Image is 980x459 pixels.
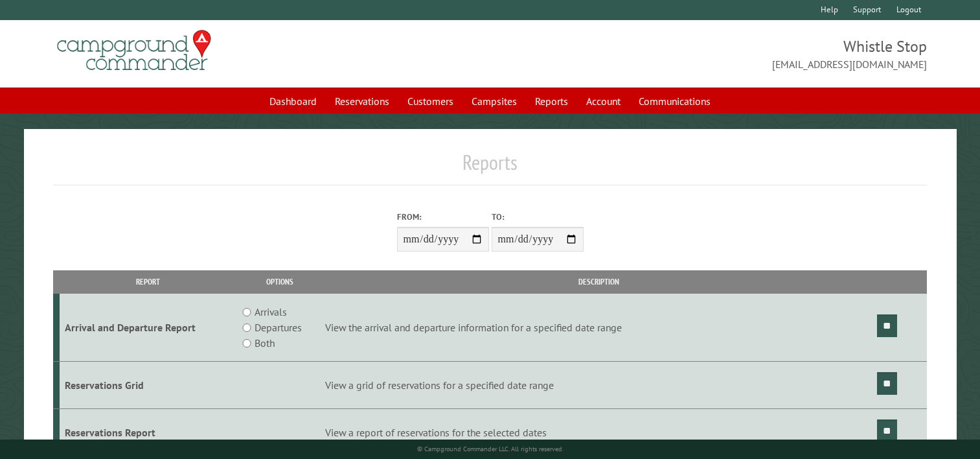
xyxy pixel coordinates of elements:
[53,150,927,185] h1: Reports
[397,211,489,223] label: From:
[323,294,875,362] td: View the arrival and departure information for a specified date range
[400,89,461,113] a: Customers
[237,270,323,293] th: Options
[60,362,237,409] td: Reservations Grid
[527,89,576,113] a: Reports
[631,89,718,113] a: Communications
[60,408,237,456] td: Reservations Report
[327,89,397,113] a: Reservations
[417,445,564,453] small: © Campground Commander LLC. All rights reserved.
[255,335,275,351] label: Both
[60,294,237,362] td: Arrival and Departure Report
[323,270,875,293] th: Description
[323,362,875,409] td: View a grid of reservations for a specified date range
[323,408,875,456] td: View a report of reservations for the selected dates
[578,89,628,113] a: Account
[53,25,215,76] img: Campground Commander
[255,304,287,320] label: Arrivals
[60,270,237,293] th: Report
[262,89,325,113] a: Dashboard
[255,320,302,335] label: Departures
[490,36,928,72] span: Whistle Stop [EMAIL_ADDRESS][DOMAIN_NAME]
[464,89,525,113] a: Campsites
[492,211,584,223] label: To:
